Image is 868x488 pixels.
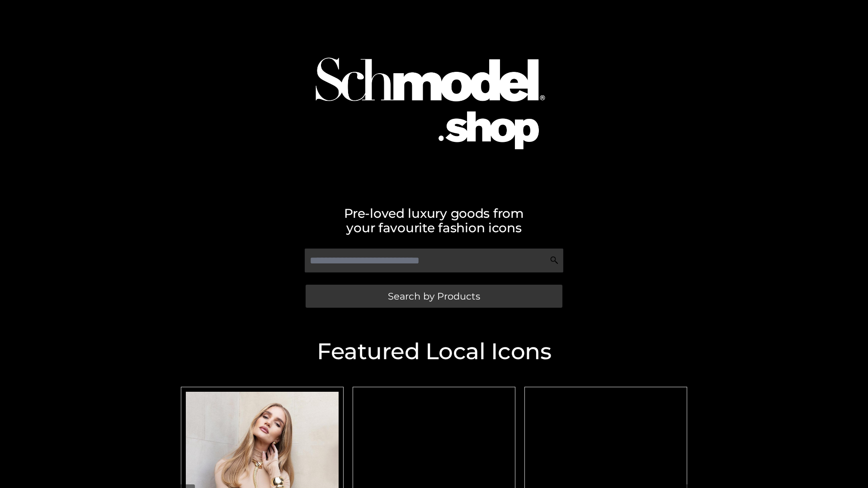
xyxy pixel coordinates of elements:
img: Search Icon [550,256,559,265]
h2: Pre-loved luxury goods from your favourite fashion icons [176,206,692,235]
span: Search by Products [388,291,480,301]
a: Search by Products [306,285,562,308]
h2: Featured Local Icons​ [176,340,692,363]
